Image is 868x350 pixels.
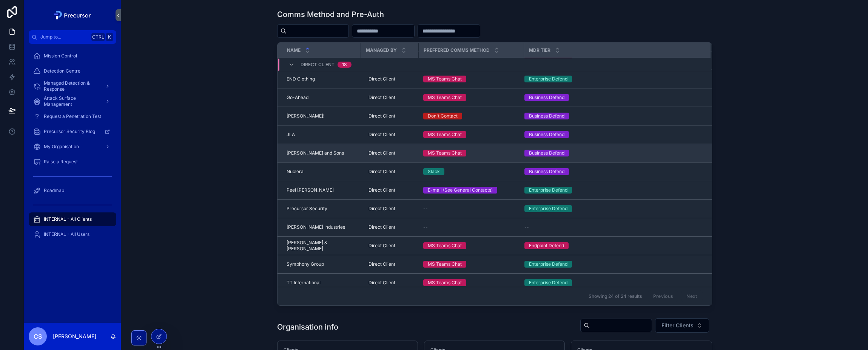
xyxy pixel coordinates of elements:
span: Nuclera [287,169,304,175]
span: Direct Client [368,187,395,193]
span: Managed Detection & Response [44,80,99,92]
span: -- [524,224,529,230]
span: [PERSON_NAME]! [287,113,324,119]
span: Direct Client [368,113,395,119]
div: MS Teams Chat [428,131,462,138]
span: [PERSON_NAME] Industries [287,224,345,230]
span: Direct Client [368,132,395,138]
span: Symphony Group [287,261,324,267]
a: Request a Penetration Test [29,110,116,123]
span: Attack Surface Management [44,95,99,107]
span: [PERSON_NAME] & [PERSON_NAME] [287,240,356,252]
div: Business Defend [529,150,564,156]
span: Filter Clients [661,322,694,329]
span: Go-Ahead [287,94,308,101]
span: Managed By [366,47,397,53]
span: Direct Client [368,261,395,267]
span: Raise a Request [44,159,78,165]
div: E-mail (See General Contacts) [428,187,493,194]
span: Detection Centre [44,68,80,74]
span: -- [423,224,428,230]
span: [PERSON_NAME] and Sons [287,150,344,156]
span: Roadmap [44,187,64,194]
span: K [106,34,113,40]
div: MS Teams Chat [428,242,462,249]
a: Precursor Security Blog [29,125,116,138]
span: Jump to... [40,34,88,40]
span: Precursor Security [287,206,327,212]
span: Direct Client [368,206,395,212]
h1: Organisation info [277,322,338,332]
span: CS [34,332,42,341]
p: [PERSON_NAME] [53,333,96,340]
span: Mission Control [44,53,77,59]
a: INTERNAL - All Clients [29,212,116,226]
span: INTERNAL - All Users [44,231,89,237]
div: Enterprise Defend [529,187,567,194]
div: Business Defend [529,168,564,175]
span: Precursor Security Blog [44,129,95,135]
span: Name [287,47,301,53]
div: MS Teams Chat [428,150,462,156]
span: INTERNAL - All Clients [44,216,92,222]
button: Jump to...CtrlK [29,30,116,44]
div: MS Teams Chat [428,279,462,286]
div: Enterprise Defend [529,205,567,212]
a: Raise a Request [29,155,116,169]
div: Enterprise Defend [529,76,567,82]
div: Endpoint Defend [529,242,564,249]
button: Select Button [655,318,709,333]
span: JLA [287,132,295,138]
span: -- [423,206,428,212]
img: App logo [52,9,93,21]
div: Business Defend [529,94,564,101]
div: Business Defend [529,113,564,119]
span: Direct Client [368,169,395,175]
div: MS Teams Chat [428,261,462,268]
a: Managed Detection & Response [29,79,116,93]
span: MDR Tier [529,47,550,53]
span: Ctrl [91,33,105,41]
span: Showing 24 of 24 results [589,293,642,299]
a: Attack Surface Management [29,94,116,108]
a: Roadmap [29,184,116,197]
a: INTERNAL - All Users [29,228,116,241]
span: END Clothing [287,76,315,82]
span: Direct Client [368,76,395,82]
div: Enterprise Defend [529,279,567,286]
span: Direct Client [301,62,335,68]
span: Direct Client [368,243,395,249]
span: Direct Client [368,224,395,230]
span: Direct Client [368,150,395,156]
span: TT International [287,280,321,286]
span: Preffered comms method [424,47,490,53]
a: Mission Control [29,49,116,63]
span: Request a Penetration Test [44,113,101,119]
div: MS Teams Chat [428,76,462,82]
span: Direct Client [368,280,395,286]
span: Peel [PERSON_NAME] [287,187,334,193]
div: scrollable content [24,44,121,251]
div: Business Defend [529,131,564,138]
span: Direct Client [368,94,395,101]
div: MS Teams Chat [428,94,462,101]
div: Slack [428,168,440,175]
div: Don't Contact [428,113,458,119]
h1: Comms Method and Pre-Auth [277,9,384,20]
div: 18 [342,62,347,68]
a: Detection Centre [29,64,116,78]
div: Enterprise Defend [529,261,567,268]
span: My Organisation [44,144,79,150]
a: My Organisation [29,140,116,153]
